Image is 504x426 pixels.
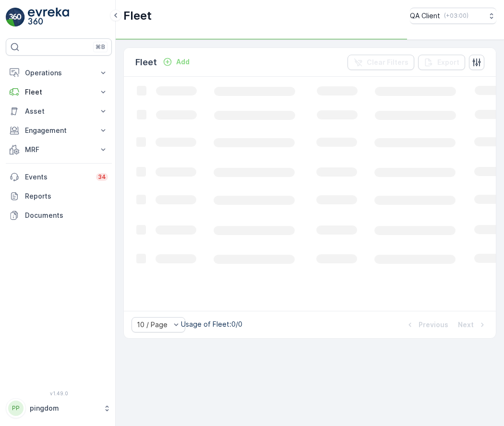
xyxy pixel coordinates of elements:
[25,126,93,135] p: Engagement
[123,8,152,24] p: Fleet
[457,319,488,331] button: Next
[159,56,193,68] button: Add
[6,63,112,83] button: Operations
[410,11,440,21] p: QA Client
[96,43,105,51] p: ⌘B
[6,102,112,121] button: Asset
[30,403,98,413] p: pingdom
[6,187,112,206] a: Reports
[25,68,93,78] p: Operations
[6,206,112,225] a: Documents
[6,83,112,102] button: Fleet
[6,398,112,418] button: PPpingdom
[418,55,465,70] button: Export
[6,390,112,396] span: v 1.49.0
[98,173,106,181] p: 34
[176,57,190,67] p: Add
[25,191,108,201] p: Reports
[437,58,459,67] p: Export
[6,121,112,140] button: Engagement
[181,319,242,329] p: Usage of Fleet : 0/0
[135,56,157,69] p: Fleet
[367,58,408,67] p: Clear Filters
[25,106,93,116] p: Asset
[25,211,108,220] p: Documents
[444,12,468,20] p: ( +03:00 )
[25,87,93,97] p: Fleet
[25,172,90,182] p: Events
[404,319,449,331] button: Previous
[348,55,414,70] button: Clear Filters
[410,8,496,24] button: QA Client(+03:00)
[6,167,112,187] a: Events34
[458,320,474,330] p: Next
[6,140,112,159] button: MRF
[28,8,69,27] img: logo_light-DOdMpM7g.png
[25,145,93,154] p: MRF
[8,401,24,416] div: PP
[6,8,25,27] img: logo
[419,320,448,330] p: Previous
